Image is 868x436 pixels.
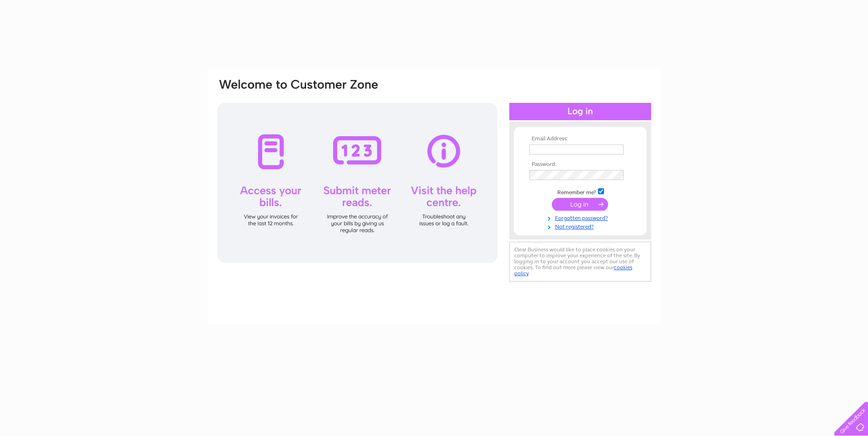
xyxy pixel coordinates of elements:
[527,161,633,168] th: Password:
[552,198,608,211] input: Submit
[514,264,632,276] a: cookies policy
[529,222,633,230] a: Not registered?
[527,136,633,142] th: Email Address:
[527,187,633,196] td: Remember me?
[529,213,633,222] a: Forgotten password?
[509,242,651,282] div: Clear Business would like to place cookies on your computer to improve your experience of the sit...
